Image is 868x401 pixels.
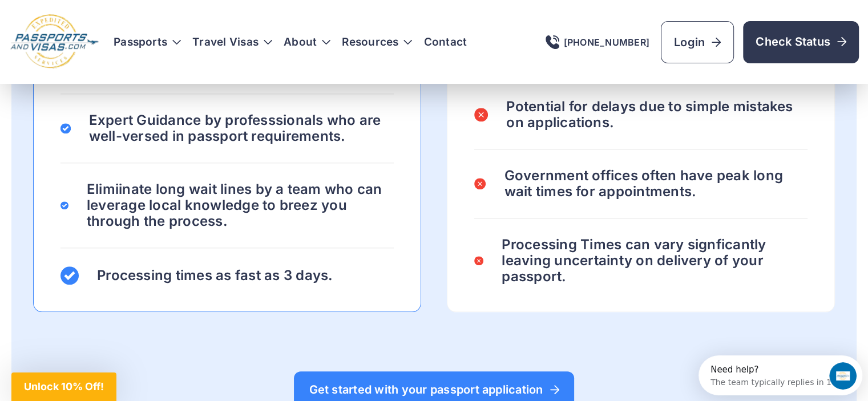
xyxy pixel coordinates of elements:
a: About [284,37,317,48]
a: [PHONE_NUMBER] [546,35,649,49]
h4: Elimiinate long wait lines by a team who can leverage local knowledge to breez you through the pr... [87,181,394,229]
h4: Government offices often have peak long wait times for appointments. [504,168,808,200]
span: Check Status [756,34,846,50]
span: Get started with your passport application [309,384,559,395]
div: Need help? [12,10,138,19]
img: Logo [9,14,100,70]
div: Open Intercom Messenger [5,5,172,36]
a: Check Status [743,21,859,63]
h3: Travel Visas [192,37,272,48]
h4: Potential for delays due to simple mistakes on applications. [506,99,808,131]
div: Unlock 10% Off! [11,372,116,401]
h4: Processing times as fast as 3 days. [97,268,333,283]
iframe: Intercom live chat [829,362,857,390]
a: Login [661,21,734,63]
h4: Expert Guidance by professsionals who are well-versed in passport requirements. [89,112,394,144]
h4: Processing Times can vary signficantly leaving uncertainty on delivery of your passport. [502,237,808,285]
iframe: Intercom live chat discovery launcher [699,355,862,395]
a: Contact [423,37,467,48]
h3: Passports [114,37,181,48]
span: Login [674,34,721,50]
h3: Resources [342,37,412,48]
span: Unlock 10% Off! [24,380,104,392]
div: The team typically replies in 1d [12,19,138,31]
